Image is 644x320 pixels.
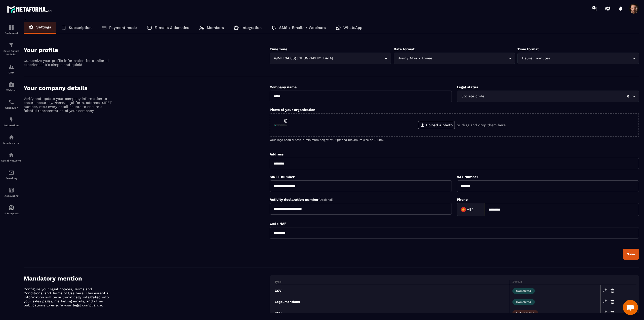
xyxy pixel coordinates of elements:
span: Jour / Mois / Année [397,56,433,61]
button: Clear Selected [627,95,629,98]
button: Save [623,249,639,260]
a: social-networksocial-networkSocial Networks [1,148,21,166]
input: Search for option [485,94,626,99]
span: (Optional) [318,198,333,202]
a: emailemailE-mailing [1,166,21,183]
p: CRM [1,71,21,74]
div: Search for option [457,203,485,216]
a: formationformationCRM [1,60,21,78]
input: Search for option [551,56,631,61]
label: SIRET number [270,175,295,179]
label: Date format [394,47,415,51]
div: Mở cuộc trò chuyện [623,300,638,315]
input: Search for option [433,56,507,61]
p: IA Prospects [1,212,21,215]
label: Activity declaration number [270,197,333,202]
p: Dashboard [1,32,21,34]
p: SMS / Emails / Webinars [279,25,326,30]
p: or drag and drop them here [457,123,506,127]
label: Photo of your organization [270,108,315,112]
p: Configure your legal notices, Terms and Conditions, and Terms of Use here. This essential informa... [24,287,112,307]
p: Customize your profile information for a tailored experience. It's simple and quick! [24,59,112,67]
label: Company name [270,85,297,89]
img: automations [8,134,14,140]
p: Settings [36,25,51,29]
p: Webinar [1,89,21,92]
a: automationsautomationsAutomations [1,113,21,131]
label: Time format [517,47,539,51]
p: Subscription [69,25,92,30]
span: Not specified [512,310,538,316]
td: CGU [275,307,510,318]
p: E-mailing [1,177,21,180]
p: Automations [1,124,21,127]
a: automationsautomationsMember area [1,131,21,148]
p: WhatsApp [343,25,362,30]
td: Legal mentions [275,296,510,307]
label: Phone [457,197,468,202]
label: VAT Number [457,175,478,179]
a: automationsautomationsWebinar [1,78,21,95]
label: Time zone [270,47,287,51]
p: Verify and update your company information to ensure accuracy. Name, legal form, address, SIRET n... [24,97,112,113]
p: Sales Funnel Website [1,49,21,56]
label: Upload a photo [418,121,455,129]
label: Code NAF [270,222,287,226]
div: Search for option [517,53,639,64]
div: Search for option [457,91,639,102]
div: Search for option [270,53,391,64]
img: automations [8,82,14,88]
td: CGV [275,285,510,296]
input: Search for option [334,56,383,61]
img: formation [8,64,14,70]
img: email [8,170,14,176]
img: scheduler [8,99,14,105]
a: accountantaccountantAccounting [1,183,21,201]
p: Members [207,25,224,30]
p: Social Networks [1,159,21,162]
span: Completed [512,288,535,294]
img: accountant [8,187,14,193]
span: +84 [467,207,474,212]
img: formation [8,24,14,30]
a: formationformationSales Funnel Website [1,38,21,60]
div: Search for option [394,53,515,64]
h4: Mandatory mention [24,275,270,282]
p: Accounting [1,194,21,197]
p: E-mails & domains [154,25,189,30]
img: Country Flag [458,205,468,215]
th: Type [275,280,510,285]
span: Completed [512,299,535,305]
div: Save [627,252,635,256]
img: logo [7,5,52,14]
a: formationformationDashboard [1,21,21,38]
img: automations [8,205,14,211]
h4: Your company details [24,85,270,92]
span: Heure : minutes [521,56,551,61]
span: Société civile [460,94,485,99]
img: social-network [8,152,14,158]
p: Integration [242,25,262,30]
span: (GMT+04:00) [GEOGRAPHIC_DATA] [273,56,334,61]
img: formation [8,42,14,48]
th: Status [510,280,600,285]
label: Address [270,152,284,156]
h4: Your profile [24,47,270,54]
input: Search for option [475,206,479,213]
img: automations [8,117,14,123]
a: schedulerschedulerScheduler [1,95,21,113]
p: Member area [1,142,21,144]
p: Payment mode [109,25,137,30]
p: Your logo should have a minimum height of 32px and maximum size of 300kb. [270,138,639,142]
label: Legal status [457,85,478,89]
p: Scheduler [1,106,21,109]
